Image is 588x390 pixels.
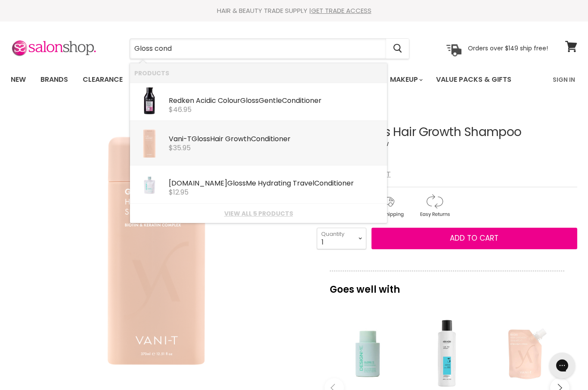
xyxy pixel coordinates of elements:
div: [DOMAIN_NAME] Me Hydrating Travel itioner [169,180,383,189]
b: Gloss [227,178,246,188]
a: Brands [34,71,74,89]
li: Products: Design.ME Gloss Me Hydrating Travel Conditioner [130,165,387,204]
button: Add to cart [371,228,577,249]
a: Clearance [76,71,129,89]
img: Gloss-Hair-Growth-Conditioner_0423_200x.png [137,125,161,161]
b: Cond [251,134,269,144]
div: Redken Acidic Colour Gentle itioner [169,97,383,106]
img: cond2_200x.png [134,170,164,200]
div: Vani-T Hair Growth itioner [169,135,383,144]
img: returns.gif [412,192,457,219]
a: GET TRADE ACCESS [311,6,371,15]
a: New [4,71,32,89]
img: Redken-Acidic-Color-Gloss-Conditioner-300ml_700x700_crop_center_jpg.webp [134,87,164,117]
li: View All [130,204,387,223]
form: Product [130,38,409,59]
b: Cond [282,96,300,105]
span: $35.95 [169,143,191,153]
li: Products [130,63,387,83]
ul: Main menu [4,67,533,92]
a: View all 5 products [134,210,383,217]
b: Cond [314,178,332,188]
a: Value Packs & Gifts [430,71,518,89]
li: Products: Redken Acidic Colour Gloss Gentle Conditioner [130,83,387,121]
iframe: Gorgias live chat messenger [545,350,579,381]
select: Quantity [317,228,366,249]
a: Sign In [548,71,580,89]
p: Goes well with [330,271,564,299]
span: Add to cart [450,233,498,243]
button: Search [386,39,409,59]
li: Products: Vani-T Gloss Hair Growth Conditioner [130,121,387,165]
span: $46.95 [169,105,192,115]
b: Gloss [192,134,210,144]
h1: Vani-T Gloss Hair Growth Shampoo [317,126,577,139]
b: Gloss [240,96,259,105]
a: Makeup [384,71,428,89]
span: $12.95 [169,187,189,197]
p: Orders over $149 ship free! [468,44,548,52]
input: Search [130,39,386,59]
